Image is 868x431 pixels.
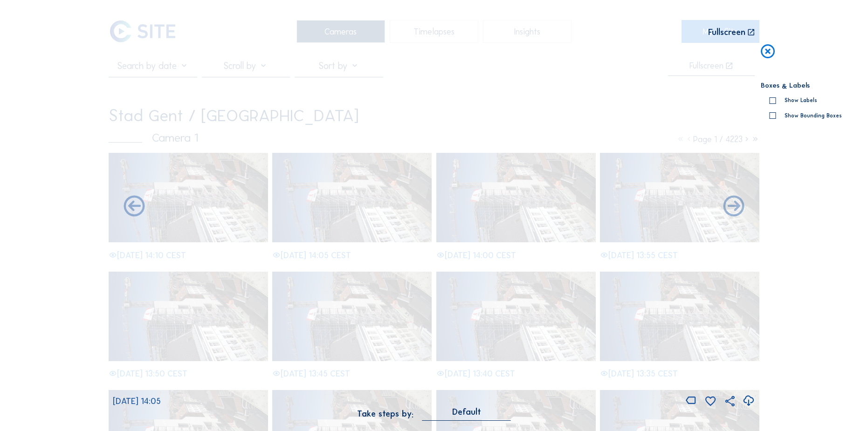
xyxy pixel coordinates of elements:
div: Default [452,408,481,416]
i: Back [721,194,746,219]
span: [DATE] 14:05 [113,396,161,406]
div: Default [422,408,511,420]
div: Show Bounding Boxes [785,113,842,119]
div: Take steps by: [357,410,413,418]
div: Show Labels [785,98,817,103]
div: Boxes & Labels [761,82,851,89]
div: Fullscreen [708,28,745,37]
i: Forward [122,194,147,219]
